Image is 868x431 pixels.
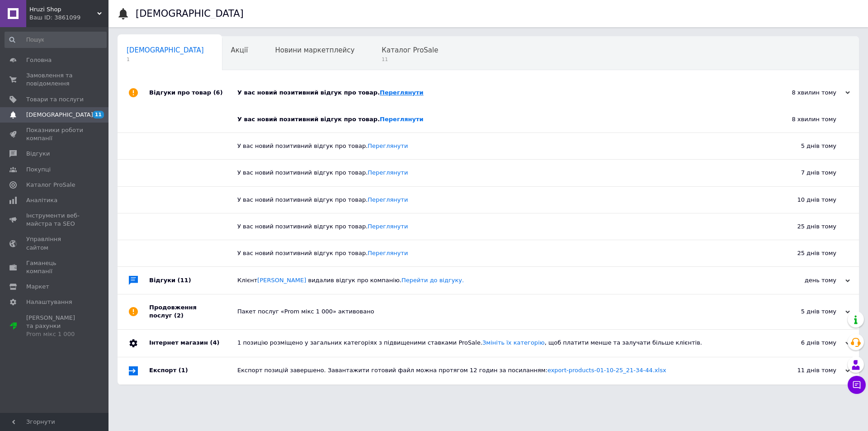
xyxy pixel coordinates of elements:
[26,259,84,275] span: Гаманець компанії
[26,166,51,174] span: Покупці
[257,277,306,284] a: [PERSON_NAME]
[368,142,408,149] a: Переглянути
[29,14,108,22] div: Ваш ID: 3861099
[275,46,354,54] span: Новини маркетплейсу
[401,277,464,284] a: Перейти до відгуку.
[482,339,545,346] a: Змініть їх категорію
[26,56,52,64] span: Головна
[149,330,237,357] div: Інтернет магазин
[237,249,746,257] div: У вас новий позитивний відгук про товар.
[127,56,204,63] span: 1
[5,32,107,48] input: Пошук
[179,367,188,374] span: (1)
[237,366,759,374] div: Експорт позицій завершено. Завантажити готовий файл можна протягом 12 годин за посиланням:
[26,95,84,104] span: Товари та послуги
[26,298,72,306] span: Налаштування
[746,240,859,266] div: 25 днів тому
[237,339,759,347] div: 1 позицію розміщено у загальних категоріях з підвищеними ставками ProSale. , щоб платити менше та...
[237,115,746,123] div: У вас новий позитивний відгук про товар.
[149,79,237,106] div: Відгуки про товар
[380,116,424,123] a: Переглянути
[26,111,93,119] span: [DEMOGRAPHIC_DATA]
[759,366,850,374] div: 11 днів тому
[368,250,408,256] a: Переглянути
[26,126,84,142] span: Показники роботи компанії
[746,106,859,133] div: 8 хвилин тому
[26,150,50,158] span: Відгуки
[178,277,191,284] span: (11)
[759,339,850,347] div: 6 днів тому
[759,308,850,316] div: 5 днів тому
[231,46,248,54] span: Акції
[26,235,84,251] span: Управління сайтом
[547,367,666,374] a: export-products-01-10-25_21-34-44.xlsx
[127,46,204,54] span: [DEMOGRAPHIC_DATA]
[746,160,859,186] div: 7 днів тому
[237,89,759,97] div: У вас новий позитивний відгук про товар.
[759,276,850,284] div: день тому
[213,89,223,96] span: (6)
[746,187,859,213] div: 10 днів тому
[746,213,859,240] div: 25 днів тому
[368,223,408,230] a: Переглянути
[368,196,408,203] a: Переглянути
[237,142,746,150] div: У вас новий позитивний відгук про товар.
[382,46,438,54] span: Каталог ProSale
[237,223,746,231] div: У вас новий позитивний відгук про товар.
[368,169,408,176] a: Переглянути
[746,133,859,159] div: 5 днів тому
[26,181,75,189] span: Каталог ProSale
[174,312,184,319] span: (2)
[26,314,84,339] span: [PERSON_NAME] та рахунки
[29,5,97,14] span: Hruzi Shop
[26,330,84,338] div: Prom мікс 1 000
[237,196,746,204] div: У вас новий позитивний відгук про товар.
[26,196,57,204] span: Аналітика
[136,8,244,19] h1: [DEMOGRAPHIC_DATA]
[26,283,49,291] span: Маркет
[149,357,237,384] div: Експорт
[759,89,850,97] div: 8 хвилин тому
[237,277,464,284] span: Клієнт
[848,376,866,394] button: Чат з покупцем
[26,212,84,228] span: Інструменти веб-майстра та SEO
[382,56,438,63] span: 11
[210,339,219,346] span: (4)
[149,294,237,329] div: Продовження послуг
[380,89,424,96] a: Переглянути
[237,169,746,177] div: У вас новий позитивний відгук про товар.
[26,71,84,88] span: Замовлення та повідомлення
[308,277,464,284] span: видалив відгук про компанію.
[149,267,237,294] div: Відгуки
[237,308,759,316] div: Пакет послуг «Prom мікс 1 000» активовано
[93,111,104,118] span: 11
